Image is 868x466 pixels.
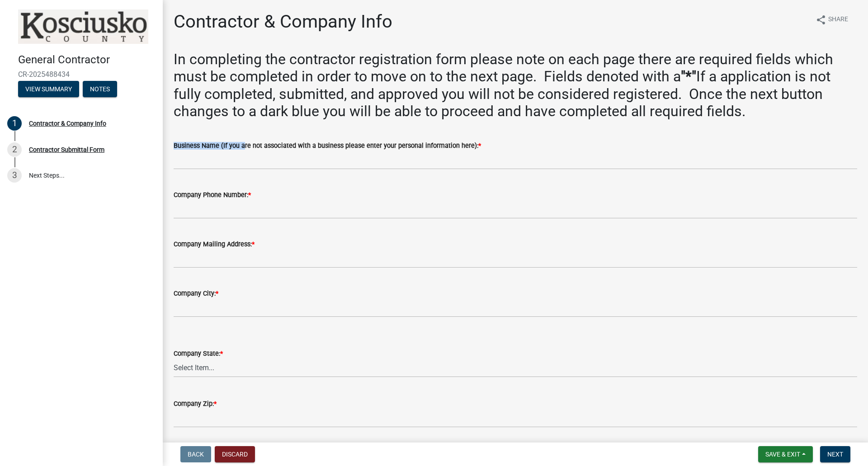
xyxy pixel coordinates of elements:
button: shareShare [808,11,855,28]
div: Contractor Submittal Form [29,146,104,153]
h1: Contractor & Company Info [174,11,392,33]
span: Next [827,451,843,458]
label: Business Name (If you are not associated with a business please enter your personal information h... [174,143,481,149]
div: Contractor & Company Info [29,120,106,127]
h2: In completing the contractor registration form please note on each page there are required fields... [174,51,857,120]
div: 1 [7,116,22,131]
button: Save & Exit [758,446,813,462]
i: share [816,14,826,25]
span: Share [828,14,848,25]
button: Back [180,446,211,462]
button: Discard [215,446,255,462]
div: 2 [7,142,22,157]
h4: General Contractor [18,53,156,66]
label: Company City: [174,291,218,297]
span: Save & Exit [765,451,800,458]
img: Kosciusko County, Indiana [18,9,148,44]
button: Next [820,446,850,462]
span: CR-2025488434 [18,70,145,79]
label: Company Phone Number: [174,192,251,198]
label: Company State: [174,351,223,357]
label: Company Zip: [174,401,217,407]
wm-modal-confirm: Summary [18,86,79,93]
wm-modal-confirm: Notes [83,86,117,93]
button: Notes [83,81,117,97]
label: Company Mailing Address: [174,241,255,248]
span: Back [188,451,204,458]
button: View Summary [18,81,79,97]
div: 3 [7,168,22,183]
